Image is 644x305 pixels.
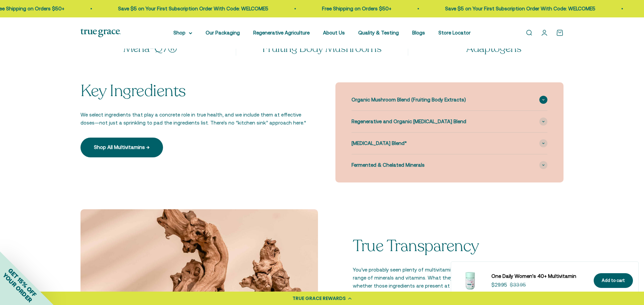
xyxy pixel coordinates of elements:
span: Regenerative and Organic [MEDICAL_DATA] Blend [352,118,466,126]
span: [MEDICAL_DATA] Blend* [352,139,407,147]
summary: Regenerative and Organic [MEDICAL_DATA] Blend [352,111,547,132]
a: About Us [323,30,345,35]
summary: Shop [173,29,192,37]
span: Fermented & Chelated Minerals [352,161,425,169]
a: Store Locator [438,30,471,35]
img: Daily Multivitamin for Immune Support, Energy, Daily Balance, and Healthy Bone Support* Vitamin A... [457,267,483,294]
summary: Organic Mushroom Blend (Fruiting Body Extracts) [352,89,547,110]
p: You’ve probably seen plenty of multivitamins out there. They all contain a range of minerals and ... [353,266,537,298]
span: Organic Mushroom Blend (Fruiting Body Extracts) [352,96,466,104]
span: GET 15% OFF [7,267,38,298]
p: True Transparency [353,237,537,255]
summary: Fermented & Chelated Minerals [352,154,547,176]
p: Save $5 on Your First Subscription Order With Code: WELCOME5 [444,5,595,13]
div: TRUE GRACE REWARDS [292,295,346,302]
a: Free Shipping on Orders $50+ [321,6,391,11]
h3: Regenerative & Organic Adaptogens [424,28,563,56]
h3: [MEDICAL_DATA] From Mena-Q7® [80,28,220,56]
compare-at-price: $33.95 [510,281,526,289]
sale-price: $29.95 [491,281,507,289]
a: Shop All Multivitamins → [80,138,163,157]
h3: USDA Certified Organic Fruiting Body Mushrooms [252,28,391,56]
button: Add to cart [594,273,633,288]
summary: [MEDICAL_DATA] Blend* [352,133,547,154]
a: Quality & Testing [358,30,399,35]
a: One Daily Women's 40+ Multivitamin [491,272,586,280]
div: Add to cart [602,277,625,284]
p: Save $5 on Your First Subscription Order With Code: WELCOME5 [117,5,268,13]
a: Regenerative Agriculture [253,30,310,35]
h2: Key Ingredients [80,82,309,100]
a: Our Packaging [206,30,240,35]
span: YOUR ORDER [1,272,34,304]
a: Blogs [412,30,425,35]
p: We select ingredients that play a concrete role in true health, and we include them at effective ... [80,111,309,127]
